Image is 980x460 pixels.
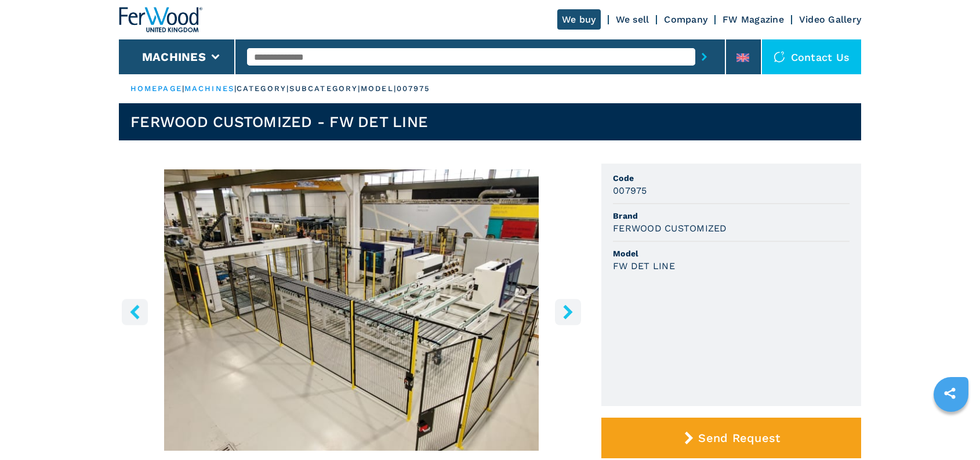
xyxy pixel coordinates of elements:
[601,418,861,458] button: Send Request
[931,408,971,451] iframe: Chat
[130,113,428,131] h1: FERWOOD CUSTOMIZED - FW DET LINE
[234,84,237,93] span: |
[613,184,647,197] h3: 007975
[237,84,289,94] p: category |
[397,84,431,94] p: 007975
[664,14,707,25] a: Company
[361,84,397,94] p: model |
[119,7,202,32] img: Ferwood
[182,84,184,93] span: |
[142,50,206,64] button: Machines
[613,172,850,184] span: Code
[695,44,713,70] button: submit-button
[613,210,850,222] span: Brand
[557,9,601,30] a: We buy
[774,51,785,63] img: Contact us
[122,299,148,325] button: left-button
[613,259,675,273] h3: FW DET LINE
[616,14,649,25] a: We sell
[613,248,850,259] span: Model
[723,14,784,25] a: FW Magazine
[119,169,584,451] img: Double End Tenoning Lines FERWOOD CUSTOMIZED FW DET LINE
[119,169,584,451] div: Go to Slide 1
[935,379,964,408] a: sharethis
[613,222,727,235] h3: FERWOOD CUSTOMIZED
[698,431,780,445] span: Send Request
[762,39,862,74] div: Contact us
[555,299,581,325] button: right-button
[130,84,182,93] a: HOMEPAGE
[289,84,361,94] p: subcategory |
[184,84,234,93] a: machines
[799,14,861,25] a: Video Gallery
